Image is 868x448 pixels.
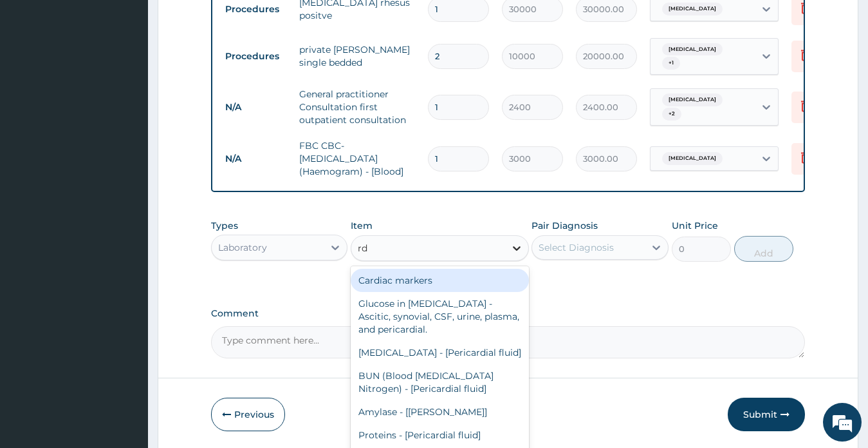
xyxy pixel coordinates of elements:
td: Procedures [219,44,293,68]
div: Amylase - [[PERSON_NAME]] [351,400,529,424]
label: Pair Diagnosis [531,219,598,232]
span: [MEDICAL_DATA] [662,93,723,106]
div: Chat with us now [67,72,216,89]
div: Minimize live chat window [211,6,242,37]
label: Comment [211,308,806,319]
label: Types [211,220,238,231]
div: Laboratory [218,241,267,254]
label: Item [351,219,373,232]
span: + 1 [662,57,680,70]
td: private [PERSON_NAME] single bedded [293,37,421,75]
td: N/A [219,95,293,119]
span: We're online! [75,139,178,269]
span: [MEDICAL_DATA] [662,152,723,165]
button: Add [734,236,793,262]
div: Cardiac markers [351,269,529,292]
img: d_794563401_company_1708531726252_794563401 [24,64,52,97]
div: [MEDICAL_DATA] - [Pericardial fluid] [351,341,529,364]
div: BUN (Blood [MEDICAL_DATA] Nitrogen) - [Pericardial fluid] [351,364,529,400]
div: Select Diagnosis [539,241,614,254]
div: Proteins - [Pericardial fluid] [351,424,529,447]
span: [MEDICAL_DATA] [662,3,723,15]
span: + 2 [662,108,681,121]
button: Previous [211,398,285,431]
div: Glucose in [MEDICAL_DATA] - Ascitic, synovial, CSF, urine, plasma, and pericardial. [351,292,529,341]
td: N/A [219,147,293,171]
button: Submit [728,398,805,431]
span: [MEDICAL_DATA] [662,43,723,56]
td: General practitioner Consultation first outpatient consultation [293,81,421,133]
label: Unit Price [672,219,718,232]
td: FBC CBC-[MEDICAL_DATA] (Haemogram) - [Blood] [293,133,421,184]
textarea: Type your message and hit 'Enter' [6,306,245,351]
